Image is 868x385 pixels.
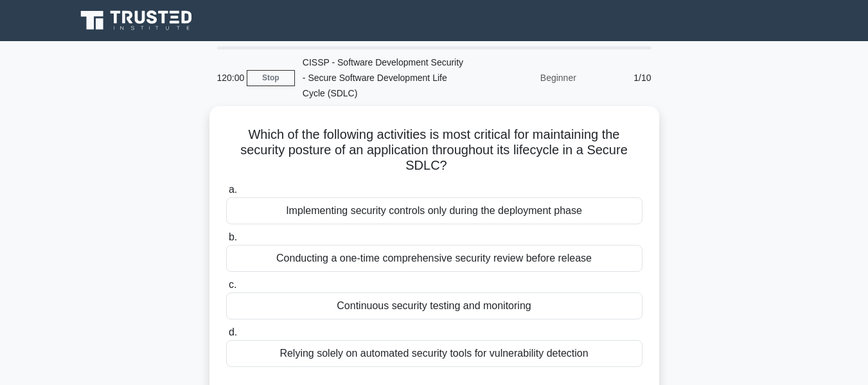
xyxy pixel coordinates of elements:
span: c. [229,279,236,290]
h5: Which of the following activities is most critical for maintaining the security posture of an app... [225,127,644,174]
div: Beginner [472,65,584,91]
div: CISSP - Software Development Security - Secure Software Development Life Cycle (SDLC) [295,49,472,106]
span: d. [229,327,237,337]
div: Implementing security controls only during the deployment phase [226,197,642,224]
div: Conducting a one-time comprehensive security review before release [226,245,642,272]
div: 1/10 [584,65,659,91]
div: Relying solely on automated security tools for vulnerability detection [226,340,642,367]
span: a. [229,184,237,195]
div: Continuous security testing and monitoring [226,292,642,319]
a: Stop [247,70,295,86]
div: 120:00 [209,65,247,91]
span: b. [229,231,237,242]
